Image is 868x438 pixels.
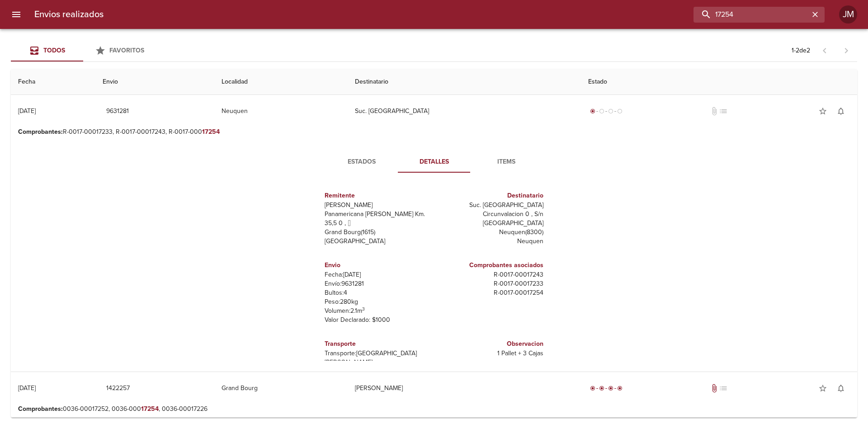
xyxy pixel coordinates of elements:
p: Envío: 9631281 [325,279,430,288]
p: Neuquen ( 8300 ) [438,228,543,237]
span: No tiene pedido asociado [719,107,728,116]
span: Pagina siguiente [835,40,857,61]
p: R - 0017 - 00017254 [438,288,543,297]
td: Suc. [GEOGRAPHIC_DATA] [348,95,581,127]
p: R - 0017 - 00017233 [438,279,543,288]
p: Neuquen [438,237,543,246]
th: Estado [581,69,857,95]
h6: Envio [325,260,430,270]
p: Peso: 280 kg [325,297,430,306]
span: Pagina anterior [814,46,835,55]
b: Comprobantes : [18,405,63,413]
p: Transporte: [GEOGRAPHIC_DATA][PERSON_NAME] [325,349,430,367]
p: R - 0017 - 00017243 [438,270,543,279]
button: Agregar a favoritos [814,379,832,397]
th: Fecha [11,69,95,95]
td: Neuquen [214,95,348,127]
p: Fecha: [DATE] [325,270,430,279]
button: 9631281 [103,103,132,120]
p: Panamericana [PERSON_NAME] Km. 35,5 0 ,   [325,210,430,228]
p: Grand Bourg ( 1615 ) [325,228,430,237]
h6: Envios realizados [34,7,104,22]
span: Favoritos [109,47,144,54]
h6: Observacion [438,339,543,349]
span: Todos [43,47,65,54]
p: Valor Declarado: $ 1000 [325,316,430,325]
p: [GEOGRAPHIC_DATA] [325,237,430,246]
div: Entregado [588,384,624,393]
div: Generado [588,107,624,116]
span: Tiene documentos adjuntos [710,384,719,393]
b: Comprobantes : [18,128,63,136]
span: radio_button_checked [608,386,613,391]
button: Activar notificaciones [832,102,850,120]
th: Localidad [214,69,348,95]
span: radio_button_unchecked [617,108,623,114]
p: [PERSON_NAME] [325,201,430,210]
span: radio_button_checked [617,386,623,391]
p: Volumen: 2.1 m [325,306,430,316]
span: 9631281 [106,106,129,117]
h6: Transporte [325,339,430,349]
th: Destinatario [348,69,581,95]
p: R-0017-00017233, R-0017-00017243, R-0017-000 [18,127,850,137]
p: 1 - 2 de 2 [792,46,810,55]
span: radio_button_unchecked [599,108,604,114]
sup: 3 [362,306,365,312]
span: No tiene pedido asociado [719,384,728,393]
span: star_border [818,107,827,116]
span: radio_button_checked [599,386,604,391]
p: Circunvalacion 0 , S/n [GEOGRAPHIC_DATA] [438,210,543,228]
p: Suc. [GEOGRAPHIC_DATA] [438,201,543,210]
button: menu [5,4,27,25]
table: Tabla de envíos del cliente [11,69,857,418]
input: buscar [693,7,809,23]
span: notifications_none [836,384,845,393]
div: [DATE] [18,107,36,115]
h6: Destinatario [438,191,543,201]
button: 1422257 [103,380,133,397]
p: Bultos: 4 [325,288,430,297]
span: radio_button_unchecked [608,108,613,114]
span: Estados [331,156,392,168]
button: Activar notificaciones [832,379,850,397]
div: JM [839,5,857,24]
em: 17254 [202,128,220,136]
p: 1 Pallet + 3 Cajas [438,349,543,358]
h6: Remitente [325,191,430,201]
span: Detalles [403,156,465,168]
div: Tabs detalle de guia [325,151,542,173]
div: Tabs Envios [11,40,156,61]
span: No tiene documentos adjuntos [710,107,719,116]
td: [PERSON_NAME] [348,372,581,405]
div: [DATE] [18,384,36,392]
span: notifications_none [836,107,845,116]
td: Grand Bourg [214,372,348,405]
span: Items [476,156,537,168]
button: Agregar a favoritos [814,102,832,120]
span: radio_button_checked [590,386,595,391]
p: 0036-00017252, 0036-000 , 0036-00017226 [18,405,850,414]
em: 17254 [141,405,159,413]
span: 1422257 [106,383,130,394]
h6: Comprobantes asociados [438,260,543,270]
span: star_border [818,384,827,393]
span: radio_button_checked [590,108,595,114]
th: Envio [95,69,214,95]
